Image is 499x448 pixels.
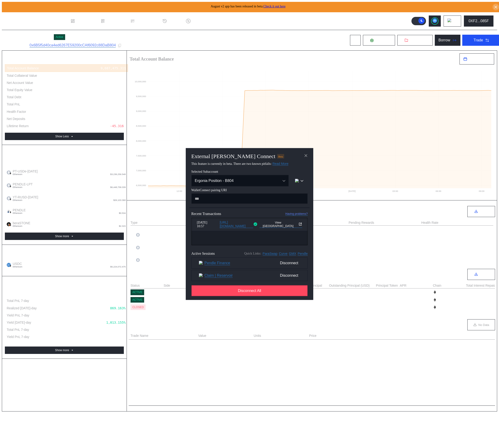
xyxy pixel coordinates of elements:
[400,297,432,303] div: 11.000%
[132,298,142,301] div: ACTIVE
[5,55,124,64] div: Account Summary
[220,221,253,228] a: [URL][DOMAIN_NAME]
[400,304,432,310] div: 10.000%
[98,102,126,106] div: -2,870,086.179
[195,179,275,183] div: Ergonia Position - B804
[136,184,146,187] text: 6,500,000
[5,290,124,297] div: Total Account Performance
[11,169,38,175] span: PT-USDe-[DATE]
[277,154,284,158] div: Beta
[9,211,12,213] img: svg+xml,%3c
[259,221,302,228] a: View [GEOGRAPHIC_DATA]
[438,38,450,42] div: Borrow
[136,95,146,98] text: 9,500,000
[7,306,37,310] div: Realized [DATE]-day
[400,289,432,295] div: 8.000%
[13,212,26,214] span: Ethereum
[131,252,202,256] div: Pendle LP rUSD 30102025 MAINNET
[191,212,221,216] span: Recent Transactions
[119,225,126,227] span: $2.315
[263,252,278,255] a: ParaSwap
[329,290,354,294] div: 2,224,753.025
[474,38,483,42] div: Trade
[77,19,95,23] div: Dashboard
[298,252,308,255] a: Pendle
[433,290,437,294] img: svg+xml,%3c
[5,150,124,159] div: Account Balance
[5,281,124,290] div: Realized Performance
[191,258,308,269] button: Pendle FinancePendle FinanceDisconnect
[191,270,308,281] button: Claim | ReservoirClaim | ReservoirDisconnect
[291,304,328,310] div: -
[135,80,146,83] text: 10,000,000
[466,305,484,309] div: 3,835.617
[11,262,22,268] span: USDC
[13,199,38,201] span: Ethereum
[272,162,288,166] a: Read More
[7,328,29,332] div: Total PnL 7-day
[100,88,126,92] div: 1,600,296.064
[204,273,233,278] a: Claim | Reservoir
[254,305,275,309] div: 999,889.000
[13,186,33,188] span: Ethereum
[289,252,296,255] a: GMX
[164,304,187,310] div: Borrower
[480,210,488,213] span: Export
[7,209,11,213] img: Pendle_Logo_Normal-03.png
[7,110,26,114] div: Health Factor
[100,81,126,85] div: 3,463,402.836
[375,38,388,42] span: Deposit
[13,225,30,227] span: Ethereum
[7,320,31,325] div: Yield [DATE]-day
[192,19,220,23] div: Discount Factors
[9,265,12,267] img: svg+xml,%3c
[191,153,275,160] h2: External [PERSON_NAME] Connect
[278,272,300,279] span: Disconnect
[191,285,308,296] button: Disconnect All
[113,199,126,201] span: $26,103.368
[6,33,52,41] div: Ergonia Position
[100,74,126,78] div: 7,824,368.539
[131,333,148,338] span: Trade Name
[100,262,126,266] div: 6,225,000.000
[199,273,203,278] img: Claim | Reservoir
[104,299,126,303] div: 976,791.466
[410,38,426,42] span: Withdraw
[279,252,287,255] a: Curve
[198,333,206,338] span: Value
[110,124,126,128] div: -45.316%
[191,175,289,187] button: Open menu
[376,284,399,287] div: Principal Token
[329,298,354,302] div: 3,999,556.000
[191,162,288,166] span: This feature is currently in beta. There are two known pitfalls:
[131,239,202,244] div: Pendle PT USDe 25092025 MAINNET
[130,57,456,61] h2: Total Account Balance
[191,170,308,174] span: Selected Subaccount
[480,273,488,276] span: Export
[238,289,261,293] span: Disconnect All
[136,169,146,172] text: 7,000,000
[469,19,489,23] div: 0XF2...085F
[136,233,140,237] img: empty-token.png
[187,304,215,310] div: [DATE]
[136,110,146,112] text: 9,000,000
[421,221,438,224] div: Health Rate
[131,227,202,231] div: Pendle YT rUSD 30102025 MAINNET
[433,298,437,302] img: svg+xml,%3c
[285,212,308,215] a: Having problems?
[55,135,69,138] div: Show Less
[191,188,308,192] span: WalletConnect pairing URI
[254,333,261,338] span: Units
[7,299,29,303] div: Total PnL 7-day
[291,175,308,187] button: chain logo
[136,125,146,127] text: 8,500,000
[436,190,441,192] text: 06:00
[11,195,38,201] span: YT-RUSD-[DATE]
[9,224,12,226] img: svg+xml,%3c
[479,190,485,192] text: 09:00
[295,179,299,183] img: chain logo
[5,159,124,166] div: Aggregate Balances
[7,183,11,187] img: empty-token.png
[7,196,11,200] img: empty-token.png
[164,297,187,303] div: Borrower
